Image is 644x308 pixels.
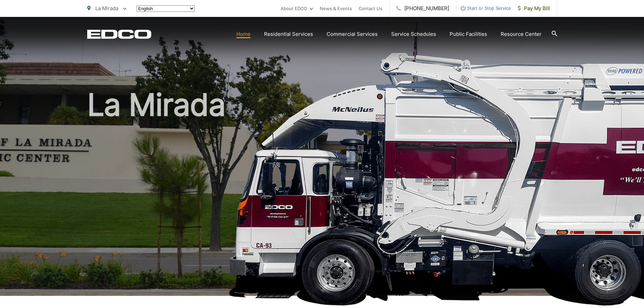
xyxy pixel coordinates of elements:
[518,4,550,13] span: Pay My Bill
[320,4,352,13] a: News & Events
[95,5,118,11] span: La Mirada
[87,88,557,302] h1: La Mirada
[327,30,378,38] a: Commercial Services
[359,4,382,13] a: Contact Us
[87,29,151,39] a: EDCD logo. Return to the homepage.
[281,4,313,13] a: About EDCO
[501,30,542,38] a: Resource Center
[137,5,195,12] select: Select a language
[236,30,251,38] a: Home
[264,30,313,38] a: Residential Services
[450,30,487,38] a: Public Facilities
[391,30,436,38] a: Service Schedules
